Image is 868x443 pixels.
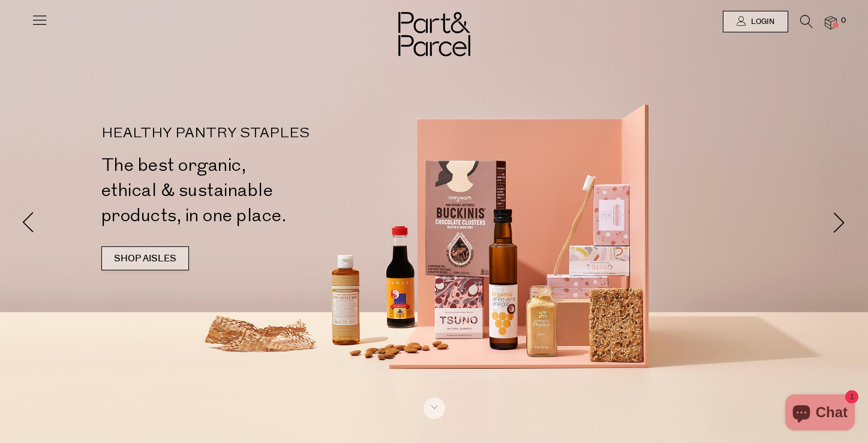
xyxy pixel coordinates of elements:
p: HEALTHY PANTRY STAPLES [101,126,439,141]
a: SHOP AISLES [101,246,189,270]
inbox-online-store-chat: Shopify online store chat [782,394,858,433]
img: Part&Parcel [398,12,470,56]
a: Login [723,11,788,32]
span: Login [748,17,774,27]
h2: The best organic, ethical & sustainable products, in one place. [101,153,439,228]
span: 0 [838,16,849,26]
a: 0 [825,16,837,29]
